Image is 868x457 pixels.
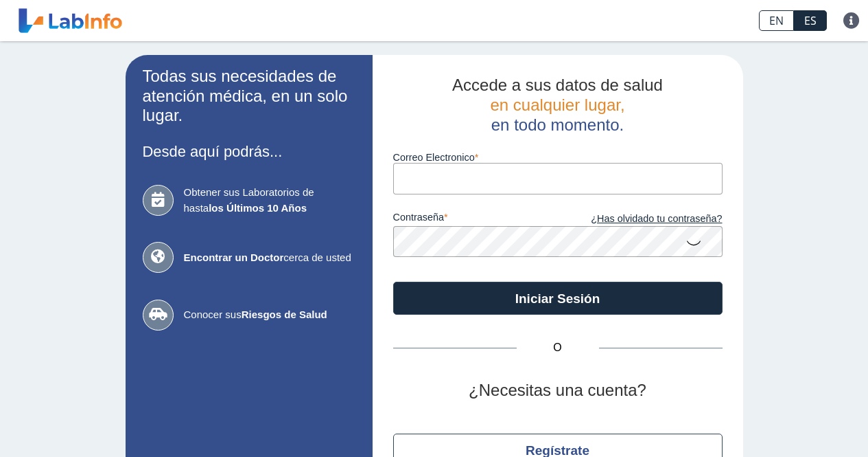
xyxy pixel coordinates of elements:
[242,309,327,320] b: Riesgos de Salud
[794,10,827,31] a: ES
[393,152,723,163] label: Correo Electronico
[393,381,723,401] h2: ¿Necesitas una cuenta?
[759,10,794,31] a: EN
[143,143,355,160] h3: Desde aquí podrás...
[184,185,355,216] span: Obtener sus Laboratorios de hasta
[393,212,558,227] label: contraseña
[393,282,723,315] button: Iniciar Sesión
[491,115,624,134] span: en todo momento.
[517,339,599,356] span: O
[184,307,355,323] span: Conocer sus
[452,76,663,94] span: Accede a sus datos de salud
[143,67,355,126] h2: Todas sus necesidades de atención médica, en un solo lugar.
[209,202,307,214] b: los Últimos 10 Años
[490,96,624,114] span: en cualquier lugar,
[184,250,355,266] span: cerca de usted
[184,252,284,263] b: Encontrar un Doctor
[558,212,723,227] a: ¿Has olvidado tu contraseña?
